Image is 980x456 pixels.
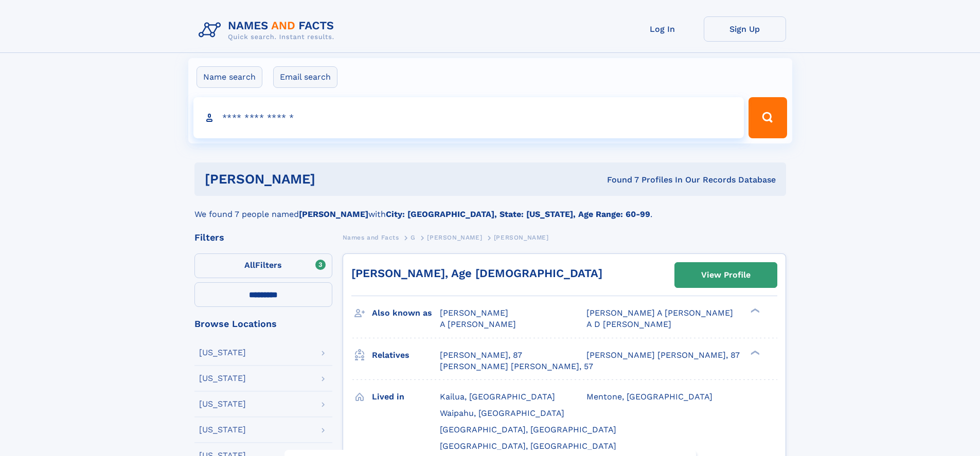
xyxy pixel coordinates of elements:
[704,16,786,42] a: Sign Up
[427,231,482,244] a: [PERSON_NAME]
[749,97,787,138] button: Search Button
[244,260,255,270] span: All
[372,304,440,322] h3: Also known as
[494,234,549,241] span: [PERSON_NAME]
[440,392,555,402] span: Kailua, [GEOGRAPHIC_DATA]
[461,174,776,186] div: Found 7 Profiles In Our Records Database
[748,307,760,314] div: ❯
[351,267,602,280] a: [PERSON_NAME], Age [DEMOGRAPHIC_DATA]
[586,308,733,318] span: [PERSON_NAME] A [PERSON_NAME]
[411,234,416,241] span: G
[586,392,712,402] span: Mentone, [GEOGRAPHIC_DATA]
[194,196,786,221] div: We found 7 people named with .
[194,319,332,329] div: Browse Locations
[299,209,368,219] b: [PERSON_NAME]
[586,350,740,361] a: [PERSON_NAME] [PERSON_NAME], 87
[440,319,516,329] span: A [PERSON_NAME]
[386,209,650,219] b: City: [GEOGRAPHIC_DATA], State: [US_STATE], Age Range: 60-99
[197,66,262,88] label: Name search
[194,253,332,278] label: Filters
[748,349,760,356] div: ❯
[194,16,343,44] img: Logo Names and Facts
[199,349,246,357] div: [US_STATE]
[372,346,440,364] h3: Relatives
[440,425,616,434] span: [GEOGRAPHIC_DATA], [GEOGRAPHIC_DATA]
[586,319,671,329] span: A D [PERSON_NAME]
[193,97,744,138] input: search input
[343,231,399,244] a: Names and Facts
[199,374,246,382] div: [US_STATE]
[701,263,751,287] div: View Profile
[440,350,522,361] a: [PERSON_NAME], 87
[440,308,508,318] span: [PERSON_NAME]
[440,408,564,418] span: Waipahu, [GEOGRAPHIC_DATA]
[199,400,246,408] div: [US_STATE]
[621,16,704,42] a: Log In
[273,66,337,88] label: Email search
[194,233,332,242] div: Filters
[427,234,482,241] span: [PERSON_NAME]
[675,263,777,287] a: View Profile
[440,441,616,451] span: [GEOGRAPHIC_DATA], [GEOGRAPHIC_DATA]
[372,388,440,406] h3: Lived in
[199,426,246,434] div: [US_STATE]
[440,361,593,372] a: [PERSON_NAME] [PERSON_NAME], 57
[205,173,461,186] h1: [PERSON_NAME]
[411,231,416,244] a: G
